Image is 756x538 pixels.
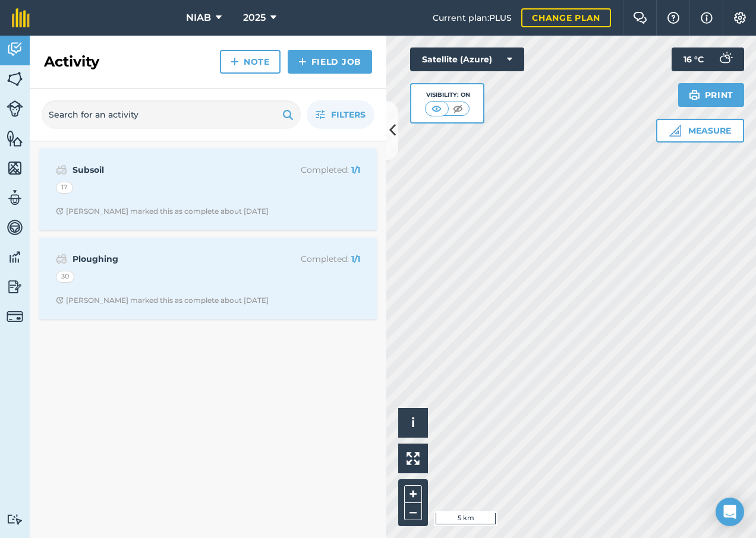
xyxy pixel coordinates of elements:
[701,11,713,25] img: svg+xml;base64,PHN2ZyB4bWxucz0iaHR0cDovL3d3dy53My5vcmcvMjAwMC9zdmciIHdpZHRoPSIxNyIgaGVpZ2h0PSIxNy...
[633,12,647,24] img: Two speech bubbles overlapping with the left bubble in the forefront
[713,48,737,71] img: svg+xml;base64,PD94bWwgdmVyc2lvbj0iMS4wIiBlbmNvZGluZz0idXRmLTgiPz4KPCEtLSBHZW5lcmF0b3I6IEFkb2JlIE...
[410,48,524,71] button: Satellite (Azure)
[266,163,360,176] p: Completed :
[56,207,269,216] div: [PERSON_NAME] marked this as complete about [DATE]
[404,485,422,503] button: +
[733,12,747,24] img: A cog icon
[46,156,370,223] a: SubsoilCompleted: 1/117Clock with arrow pointing clockwise[PERSON_NAME] marked this as complete a...
[331,108,366,121] span: Filters
[689,88,700,102] img: svg+xml;base64,PHN2ZyB4bWxucz0iaHR0cDovL3d3dy53My5vcmcvMjAwMC9zdmciIHdpZHRoPSIxOSIgaGVpZ2h0PSIyNC...
[7,100,23,117] img: svg+xml;base64,PD94bWwgdmVyc2lvbj0iMS4wIiBlbmNvZGluZz0idXRmLTgiPz4KPCEtLSBHZW5lcmF0b3I6IEFkb2JlIE...
[398,408,428,438] button: i
[73,163,261,176] strong: Subsoil
[7,219,23,236] img: svg+xml;base64,PD94bWwgdmVyc2lvbj0iMS4wIiBlbmNvZGluZz0idXRmLTgiPz4KPCEtLSBHZW5lcmF0b3I6IEFkb2JlIE...
[56,296,64,304] img: Clock with arrow pointing clockwise
[425,90,470,100] div: Visibility: On
[669,125,681,137] img: Ruler icon
[7,129,23,147] img: svg+xml;base64,PHN2ZyB4bWxucz0iaHR0cDovL3d3dy53My5vcmcvMjAwMC9zdmciIHdpZHRoPSI1NiIgaGVpZ2h0PSI2MC...
[407,452,420,465] img: Four arrows, one pointing top left, one top right, one bottom right and the last bottom left
[186,11,211,25] span: NIAB
[56,207,64,215] img: Clock with arrow pointing clockwise
[231,55,239,69] img: svg+xml;base64,PHN2ZyB4bWxucz0iaHR0cDovL3d3dy53My5vcmcvMjAwMC9zdmciIHdpZHRoPSIxNCIgaGVpZ2h0PSIyNC...
[7,40,23,58] img: svg+xml;base64,PD94bWwgdmVyc2lvbj0iMS4wIiBlbmNvZGluZz0idXRmLTgiPz4KPCEtLSBHZW5lcmF0b3I6IEFkb2JlIE...
[429,103,444,115] img: svg+xml;base64,PHN2ZyB4bWxucz0iaHR0cDovL3d3dy53My5vcmcvMjAwMC9zdmciIHdpZHRoPSI1MCIgaGVpZ2h0PSI0MC...
[44,52,99,71] h2: Activity
[351,254,360,264] strong: 1 / 1
[7,70,23,88] img: svg+xml;base64,PHN2ZyB4bWxucz0iaHR0cDovL3d3dy53My5vcmcvMjAwMC9zdmciIHdpZHRoPSI1NiIgaGVpZ2h0PSI2MC...
[243,11,266,25] span: 2025
[56,163,67,177] img: svg+xml;base64,PD94bWwgdmVyc2lvbj0iMS4wIiBlbmNvZGluZz0idXRmLTgiPz4KPCEtLSBHZW5lcmF0b3I6IEFkb2JlIE...
[56,271,74,283] div: 30
[433,11,512,24] span: Current plan : PLUS
[46,245,370,312] a: PloughingCompleted: 1/130Clock with arrow pointing clockwise[PERSON_NAME] marked this as complete...
[451,103,465,115] img: svg+xml;base64,PHN2ZyB4bWxucz0iaHR0cDovL3d3dy53My5vcmcvMjAwMC9zdmciIHdpZHRoPSI1MCIgaGVpZ2h0PSI0MC...
[12,8,30,27] img: fieldmargin Logo
[282,107,294,122] img: svg+xml;base64,PHN2ZyB4bWxucz0iaHR0cDovL3d3dy53My5vcmcvMjAwMC9zdmciIHdpZHRoPSIxOSIgaGVpZ2h0PSIyNC...
[656,119,744,143] button: Measure
[7,514,23,525] img: svg+xml;base64,PD94bWwgdmVyc2lvbj0iMS4wIiBlbmNvZGluZz0idXRmLTgiPz4KPCEtLSBHZW5lcmF0b3I6IEFkb2JlIE...
[266,252,360,265] p: Completed :
[672,48,744,71] button: 16 °C
[716,498,744,526] div: Open Intercom Messenger
[42,100,301,129] input: Search for an activity
[7,189,23,207] img: svg+xml;base64,PD94bWwgdmVyc2lvbj0iMS4wIiBlbmNvZGluZz0idXRmLTgiPz4KPCEtLSBHZW5lcmF0b3I6IEFkb2JlIE...
[521,8,611,27] a: Change plan
[7,308,23,325] img: svg+xml;base64,PD94bWwgdmVyc2lvbj0iMS4wIiBlbmNvZGluZz0idXRmLTgiPz4KPCEtLSBHZW5lcmF0b3I6IEFkb2JlIE...
[73,252,261,265] strong: Ploughing
[666,12,681,24] img: A question mark icon
[7,248,23,266] img: svg+xml;base64,PD94bWwgdmVyc2lvbj0iMS4wIiBlbmNvZGluZz0idXRmLTgiPz4KPCEtLSBHZW5lcmF0b3I6IEFkb2JlIE...
[411,415,415,430] span: i
[7,278,23,296] img: svg+xml;base64,PD94bWwgdmVyc2lvbj0iMS4wIiBlbmNvZGluZz0idXRmLTgiPz4KPCEtLSBHZW5lcmF0b3I6IEFkb2JlIE...
[307,100,374,129] button: Filters
[56,296,269,305] div: [PERSON_NAME] marked this as complete about [DATE]
[220,50,281,74] a: Note
[7,159,23,177] img: svg+xml;base64,PHN2ZyB4bWxucz0iaHR0cDovL3d3dy53My5vcmcvMjAwMC9zdmciIHdpZHRoPSI1NiIgaGVpZ2h0PSI2MC...
[678,83,745,107] button: Print
[56,252,67,266] img: svg+xml;base64,PD94bWwgdmVyc2lvbj0iMS4wIiBlbmNvZGluZz0idXRmLTgiPz4KPCEtLSBHZW5lcmF0b3I6IEFkb2JlIE...
[683,48,704,71] span: 16 ° C
[298,55,307,69] img: svg+xml;base64,PHN2ZyB4bWxucz0iaHR0cDovL3d3dy53My5vcmcvMjAwMC9zdmciIHdpZHRoPSIxNCIgaGVpZ2h0PSIyNC...
[404,503,422,520] button: –
[56,182,73,194] div: 17
[288,50,372,74] a: Field Job
[351,164,360,175] strong: 1 / 1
